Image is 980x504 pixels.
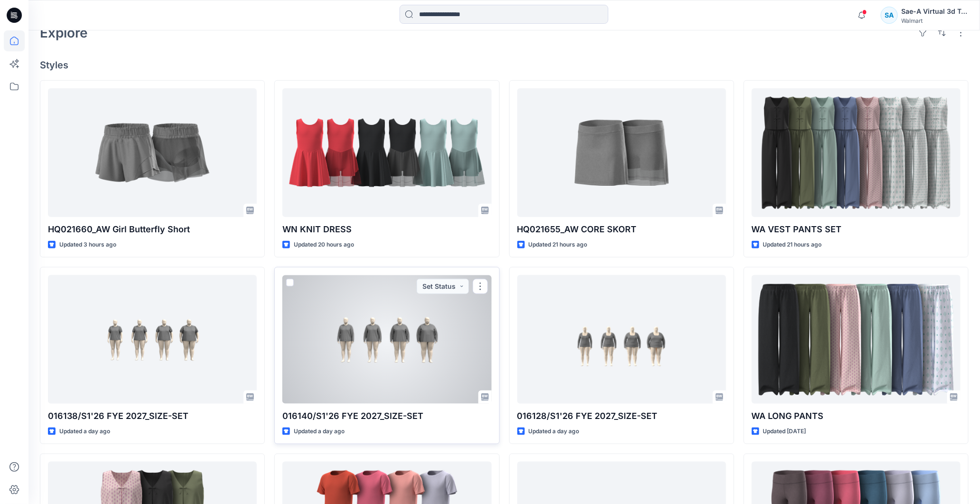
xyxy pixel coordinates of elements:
[282,88,491,217] a: WN KNIT DRESS
[752,223,961,236] p: WA VEST PANTS SET
[282,409,491,423] p: 016140/S1'26 FYE 2027_SIZE-SET
[529,240,588,250] p: Updated 21 hours ago
[517,88,726,217] a: HQ021655_AW CORE SKORT
[282,223,491,236] p: WN KNIT DRESS
[517,409,726,423] p: 016128/S1'26 FYE 2027_SIZE-SET
[282,275,491,404] a: 016140/S1'26 FYE 2027_SIZE-SET
[48,223,257,236] p: HQ021660_AW Girl Butterfly Short
[752,409,961,423] p: WA LONG PANTS
[59,240,116,250] p: Updated 3 hours ago
[48,275,257,404] a: 016138/S1'26 FYE 2027_SIZE-SET
[40,59,969,71] h4: Styles
[763,240,822,250] p: Updated 21 hours ago
[529,427,579,437] p: Updated a day ago
[40,25,88,40] h2: Explore
[48,88,257,217] a: HQ021660_AW Girl Butterfly Short
[517,275,726,404] a: 016128/S1'26 FYE 2027_SIZE-SET
[294,240,354,250] p: Updated 20 hours ago
[902,6,968,17] div: Sae-A Virtual 3d Team
[48,409,257,423] p: 016138/S1'26 FYE 2027_SIZE-SET
[881,7,898,24] div: SA
[294,427,345,437] p: Updated a day ago
[517,223,726,236] p: HQ021655_AW CORE SKORT
[902,17,968,24] div: Walmart
[763,427,806,437] p: Updated [DATE]
[59,427,110,437] p: Updated a day ago
[752,275,961,404] a: WA LONG PANTS
[752,88,961,217] a: WA VEST PANTS SET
